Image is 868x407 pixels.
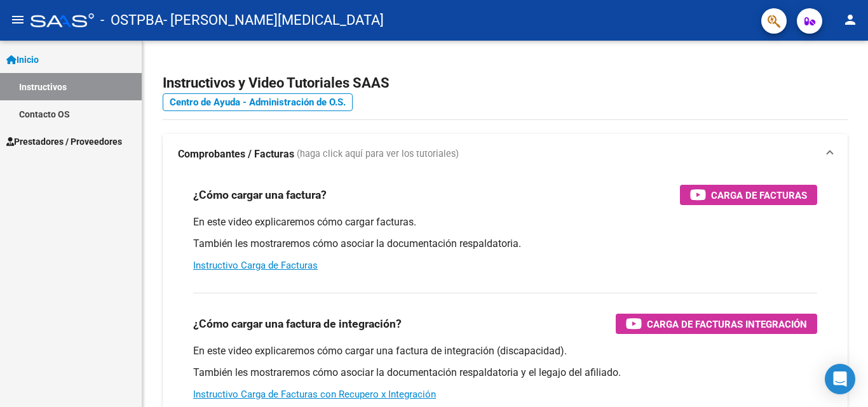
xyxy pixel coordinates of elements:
[193,344,817,358] p: En este video explicaremos cómo cargar una factura de integración (discapacidad).
[6,53,39,67] span: Inicio
[6,135,122,149] span: Prestadores / Proveedores
[163,6,384,34] span: - [PERSON_NAME][MEDICAL_DATA]
[163,71,848,95] h2: Instructivos y Video Tutoriales SAAS
[647,316,807,332] span: Carga de Facturas Integración
[10,12,25,27] mat-icon: menu
[843,12,858,27] mat-icon: person
[711,187,807,203] span: Carga de Facturas
[193,260,318,271] a: Instructivo Carga de Facturas
[616,314,817,334] button: Carga de Facturas Integración
[178,147,294,161] strong: Comprobantes / Facturas
[193,315,402,333] h3: ¿Cómo cargar una factura de integración?
[193,186,327,204] h3: ¿Cómo cargar una factura?
[100,6,163,34] span: - OSTPBA
[825,364,855,394] div: Open Intercom Messenger
[193,389,436,400] a: Instructivo Carga de Facturas con Recupero x Integración
[297,147,459,161] span: (haga click aquí para ver los tutoriales)
[163,134,848,175] mat-expansion-panel-header: Comprobantes / Facturas (haga click aquí para ver los tutoriales)
[193,237,817,251] p: También les mostraremos cómo asociar la documentación respaldatoria.
[163,93,353,111] a: Centro de Ayuda - Administración de O.S.
[680,185,817,205] button: Carga de Facturas
[193,366,817,380] p: También les mostraremos cómo asociar la documentación respaldatoria y el legajo del afiliado.
[193,215,817,229] p: En este video explicaremos cómo cargar facturas.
